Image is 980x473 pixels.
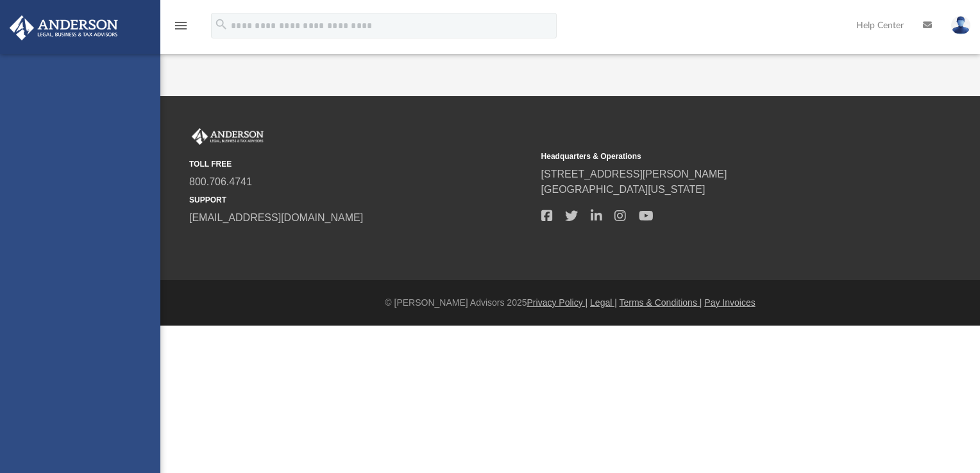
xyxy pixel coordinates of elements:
[590,297,617,308] a: Legal |
[6,15,122,40] img: Anderson Advisors Platinum Portal
[704,297,755,308] a: Pay Invoices
[189,128,266,145] img: Anderson Advisors Platinum Portal
[173,24,189,33] a: menu
[620,297,702,308] a: Terms & Conditions |
[541,169,727,179] a: [STREET_ADDRESS][PERSON_NAME]
[541,151,884,162] small: Headquarters & Operations
[527,297,588,308] a: Privacy Policy |
[189,176,252,187] a: 800.706.4741
[189,158,532,170] small: TOLL FREE
[189,212,363,223] a: [EMAIL_ADDRESS][DOMAIN_NAME]
[541,184,705,195] a: [GEOGRAPHIC_DATA][US_STATE]
[173,18,189,33] i: menu
[951,16,970,35] img: User Pic
[189,194,532,206] small: SUPPORT
[214,17,228,31] i: search
[160,296,980,310] div: © [PERSON_NAME] Advisors 2025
